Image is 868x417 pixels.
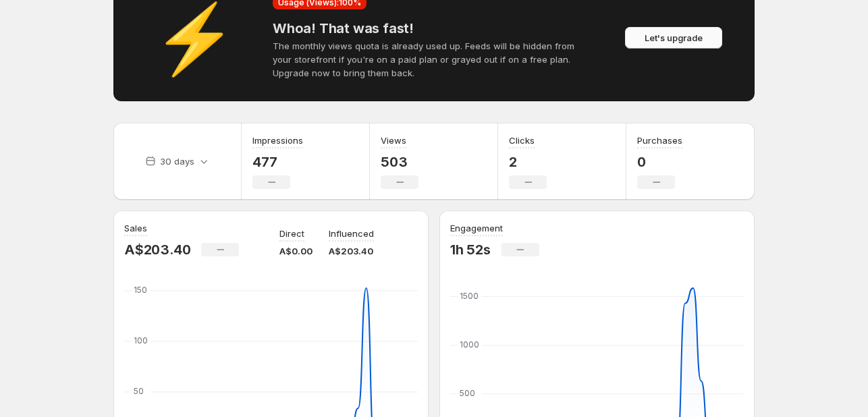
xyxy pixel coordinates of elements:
[273,20,595,36] h4: Whoa! That was fast!
[637,154,682,170] p: 0
[450,221,503,235] h3: Engagement
[329,227,374,240] p: Influenced
[645,31,703,45] span: Let's upgrade
[160,155,194,168] p: 30 days
[381,154,418,170] p: 503
[252,154,303,170] p: 477
[450,242,491,258] p: 1h 52s
[625,27,722,49] button: Let's upgrade
[460,291,479,301] text: 1500
[279,227,304,240] p: Direct
[381,134,406,147] h3: Views
[127,31,262,45] div: ⚡
[134,335,148,345] text: 100
[124,221,147,235] h3: Sales
[252,134,303,147] h3: Impressions
[124,242,190,258] p: A$203.40
[134,285,147,295] text: 150
[509,134,535,147] h3: Clicks
[279,244,313,258] p: A$0.00
[134,386,144,396] text: 50
[273,39,595,80] p: The monthly views quota is already used up. Feeds will be hidden from your storefront if you're o...
[509,154,547,170] p: 2
[637,134,682,147] h3: Purchases
[460,388,475,398] text: 500
[329,244,374,258] p: A$203.40
[460,339,479,350] text: 1000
